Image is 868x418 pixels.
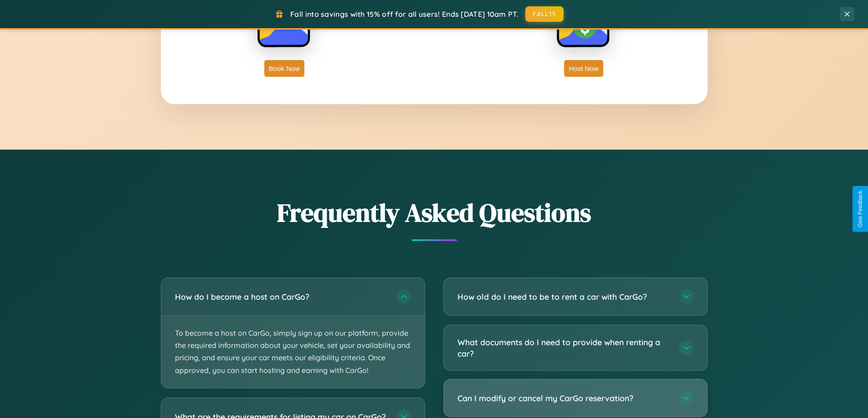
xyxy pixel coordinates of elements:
p: To become a host on CarGo, simply sign up on our platform, provide the required information about... [161,316,425,388]
h3: How old do I need to be to rent a car with CarGo? [457,291,670,302]
div: Give Feedback [857,191,863,227]
h3: Can I modify or cancel my CarGo reservation? [457,393,670,404]
h3: How do I become a host on CarGo? [175,291,387,302]
button: Host Now [564,60,603,77]
h2: Frequently Asked Questions [161,195,708,230]
h3: What documents do I need to provide when renting a car? [457,337,670,359]
button: Book Now [264,60,304,77]
button: FALL15 [525,6,564,22]
span: Fall into savings with 15% off for all users! Ends [DATE] 10am PT. [290,10,519,19]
